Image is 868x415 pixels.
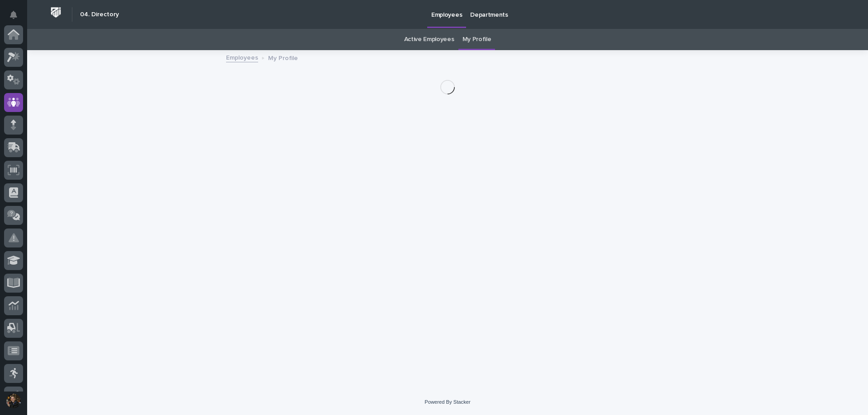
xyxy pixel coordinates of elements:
a: Active Employees [404,29,454,50]
h2: 04. Directory [80,11,119,19]
div: Notifications [11,11,23,25]
button: Notifications [4,5,23,24]
a: My Profile [462,29,491,50]
img: Workspace Logo [47,4,64,21]
p: My Profile [268,52,298,62]
button: users-avatar [4,392,23,410]
a: Employees [226,52,258,62]
a: Powered By Stacker [425,399,470,405]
